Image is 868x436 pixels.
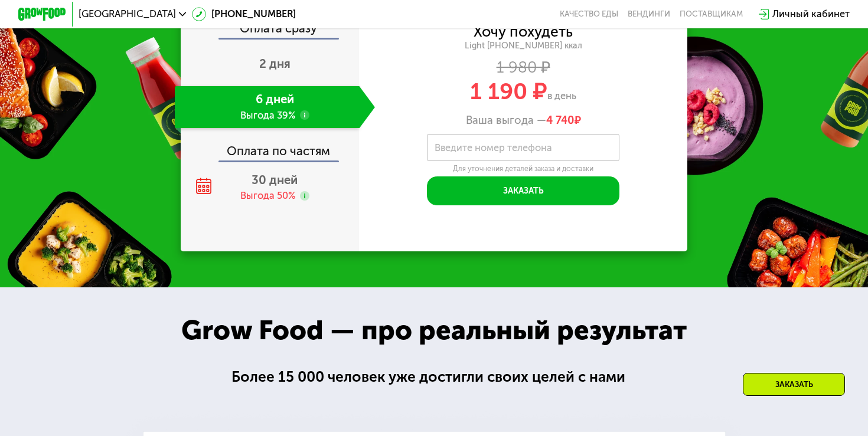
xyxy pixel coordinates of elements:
[240,189,295,203] div: Выгода 50%
[560,9,618,19] a: Качество еды
[546,114,575,127] span: 4 740
[427,164,620,173] div: Для уточнения деталей заказа и доставки
[259,57,291,71] span: 2 дня
[192,7,296,22] a: [PHONE_NUMBER]
[772,7,850,22] div: Личный кабинет
[161,310,707,351] div: Grow Food — про реальный результат
[680,9,743,19] div: поставщикам
[427,176,620,205] button: Заказать
[79,9,176,19] span: [GEOGRAPHIC_DATA]
[359,41,687,51] div: Light [PHONE_NUMBER] ккал
[182,133,359,161] div: Оплата по частям
[547,90,576,101] span: в день
[474,25,573,39] div: Хочу похудеть
[435,145,552,151] label: Введите номер телефона
[628,9,670,19] a: Вендинги
[231,366,637,388] div: Более 15 000 человек уже достигли своих целей с нами
[470,78,547,105] span: 1 190 ₽
[252,173,298,187] span: 30 дней
[182,22,359,38] div: Оплата сразу
[359,114,687,127] div: Ваша выгода —
[546,114,581,127] span: ₽
[743,373,845,396] div: Заказать
[359,61,687,74] div: 1 980 ₽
